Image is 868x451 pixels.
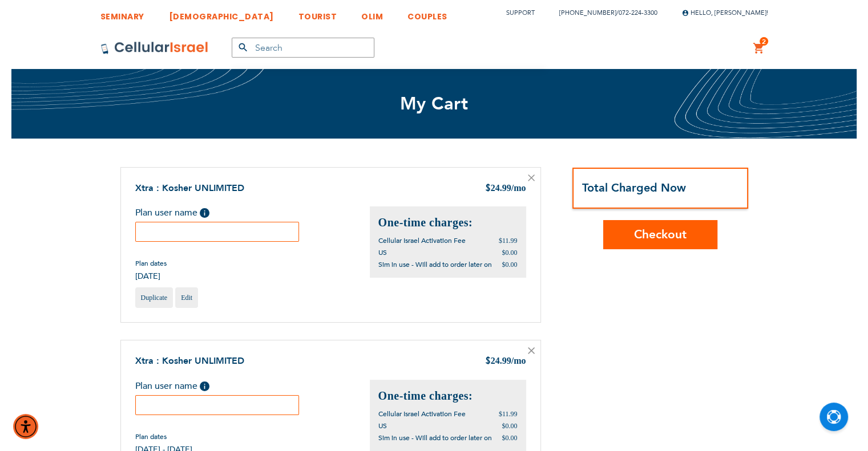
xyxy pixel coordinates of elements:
[298,3,337,24] a: TOURIST
[582,180,686,196] strong: Total Charged Now
[378,433,492,442] span: Sim in use - Will add to order later on
[141,294,168,302] span: Duplicate
[378,421,387,430] span: US
[135,182,244,194] a: Xtra : Kosher UNLIMITED
[100,41,209,55] img: Cellular Israel Logo
[378,260,492,269] span: Sim in use - Will add to order later on
[502,261,518,269] span: $0.00
[619,9,657,17] a: 072-224-3300
[485,355,526,368] div: 24.99
[378,388,518,404] h2: One-time charges:
[502,434,518,442] span: $0.00
[499,410,518,418] span: $11.99
[559,9,616,17] a: [PHONE_NUMBER]
[135,259,167,268] span: Plan dates
[485,182,526,196] div: 24.99
[502,249,518,257] span: $0.00
[762,37,766,46] span: 2
[378,409,466,419] span: Cellular Israel Activation Fee
[200,208,209,218] span: Help
[100,3,144,24] a: SEMINARY
[135,355,244,367] a: Xtra : Kosher UNLIMITED
[378,248,387,257] span: US
[378,236,466,245] span: Cellular Israel Activation Fee
[603,220,717,249] button: Checkout
[506,9,535,17] a: Support
[175,287,198,308] a: Edit
[135,206,197,219] span: Plan user name
[407,3,447,24] a: COUPLES
[135,432,192,441] span: Plan dates
[753,42,765,55] a: 2
[499,237,518,245] span: $11.99
[169,3,274,24] a: [DEMOGRAPHIC_DATA]
[400,92,469,116] span: My Cart
[378,215,518,230] h2: One-time charges:
[135,271,167,282] span: [DATE]
[682,9,768,17] span: Hello, [PERSON_NAME]!
[181,294,192,302] span: Edit
[485,355,491,368] span: $
[511,183,526,193] span: /mo
[511,356,526,365] span: /mo
[634,226,687,243] span: Checkout
[485,182,491,196] span: $
[200,381,209,391] span: Help
[361,3,383,24] a: OLIM
[548,5,657,21] li: /
[13,414,38,439] div: Accessibility Menu
[135,287,173,308] a: Duplicate
[502,422,518,430] span: $0.00
[135,380,197,392] span: Plan user name
[232,38,374,58] input: Search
